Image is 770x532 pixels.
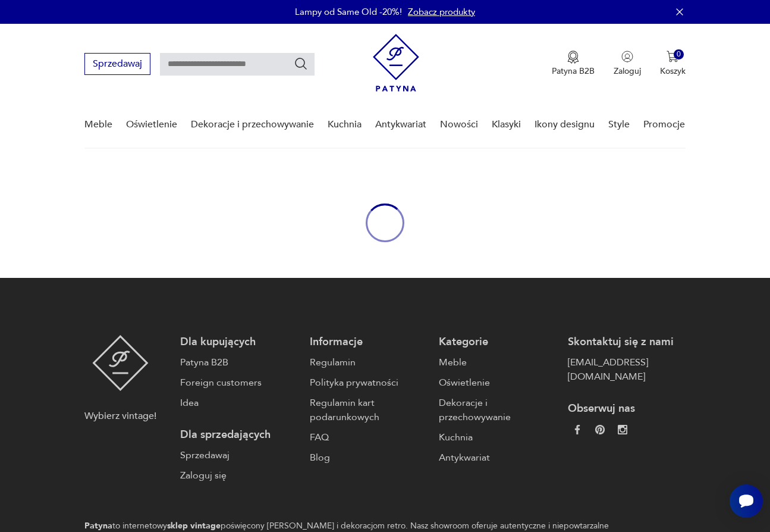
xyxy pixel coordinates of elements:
a: Klasyki [492,102,521,148]
a: Style [608,102,630,148]
a: Oświetlenie [439,375,556,390]
a: Regulamin [310,355,427,370]
img: 37d27d81a828e637adc9f9cb2e3d3a8a.webp [595,425,605,434]
a: Idea [180,396,297,410]
strong: sklep vintage [167,520,221,531]
p: Wybierz vintage! [84,409,156,423]
a: Patyna B2B [180,355,297,370]
a: Sprzedawaj [180,448,297,462]
a: Meble [84,102,112,148]
a: Zaloguj się [180,468,297,483]
img: Ikona koszyka [667,51,678,62]
a: Foreign customers [180,375,297,390]
p: Dla kupujących [180,335,297,349]
a: Polityka prywatności [310,375,427,390]
a: Antykwariat [439,450,556,465]
button: Szukaj [294,57,308,71]
p: Kategorie [439,335,556,349]
a: Sprzedawaj [84,61,150,69]
button: 0Koszyk [660,51,686,77]
a: Zobacz produkty [408,6,475,18]
a: Regulamin kart podarunkowych [310,396,427,424]
a: Dekoracje i przechowywanie [191,102,314,148]
a: Antykwariat [375,102,426,148]
img: Patyna - sklep z meblami i dekoracjami vintage [373,34,419,92]
img: c2fd9cf7f39615d9d6839a72ae8e59e5.webp [618,425,627,434]
button: Patyna B2B [552,51,595,77]
strong: Patyna [84,520,112,531]
a: FAQ [310,430,427,445]
a: Blog [310,450,427,465]
button: Zaloguj [614,51,641,77]
img: Ikonka użytkownika [621,51,633,62]
p: Zaloguj [614,65,641,77]
a: Ikona medaluPatyna B2B [552,51,595,77]
a: Kuchnia [328,102,362,148]
a: Kuchnia [439,430,556,445]
p: Informacje [310,335,427,349]
img: da9060093f698e4c3cedc1453eec5031.webp [573,425,582,434]
p: Skontaktuj się z nami [568,335,685,349]
a: Dekoracje i przechowywanie [439,396,556,424]
img: Patyna - sklep z meblami i dekoracjami vintage [92,335,149,391]
div: 0 [674,49,684,60]
a: Meble [439,355,556,370]
a: [EMAIL_ADDRESS][DOMAIN_NAME] [568,355,685,384]
a: Oświetlenie [126,102,177,148]
a: Nowości [440,102,478,148]
a: Promocje [643,102,685,148]
img: Ikona medalu [567,51,579,64]
p: Obserwuj nas [568,402,685,416]
iframe: Smartsupp widget button [730,484,763,518]
button: Sprzedawaj [84,53,150,75]
p: Koszyk [660,65,686,77]
p: Lampy od Same Old -20%! [295,6,402,18]
p: Dla sprzedających [180,428,297,442]
a: Ikony designu [535,102,595,148]
p: Patyna B2B [552,65,595,77]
